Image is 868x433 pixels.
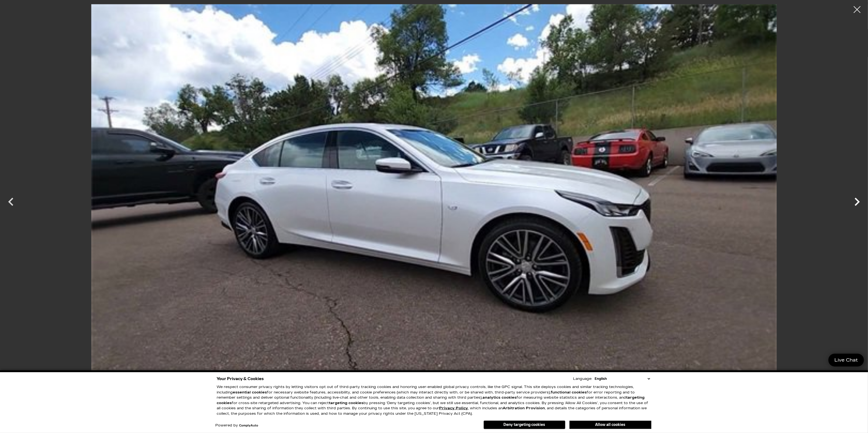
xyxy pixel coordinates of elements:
div: Next [849,191,865,215]
strong: targeting cookies [217,395,645,405]
strong: essential cookies [233,390,267,395]
strong: functional cookies [551,390,587,395]
button: Allow all cookies [569,421,651,429]
u: Privacy Policy [439,406,468,410]
select: Language Select [593,376,651,381]
strong: targeting cookies [329,401,364,405]
a: ComplyAuto [239,424,258,427]
strong: analytics cookies [483,395,517,400]
strong: Arbitration Provision [503,406,545,410]
div: Previous [3,191,19,215]
span: Your Privacy & Cookies [217,375,264,383]
button: Deny targeting cookies [484,420,565,429]
div: Language: [573,377,592,381]
div: Powered by [216,424,258,427]
p: We respect consumer privacy rights by letting visitors opt out of third-party tracking cookies an... [217,384,651,416]
span: Live Chat [832,357,861,363]
img: Certified Used 2024 Crystal White Tricoat Cadillac Premium Luxury image 2 [27,4,841,389]
a: Live Chat [828,354,864,366]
